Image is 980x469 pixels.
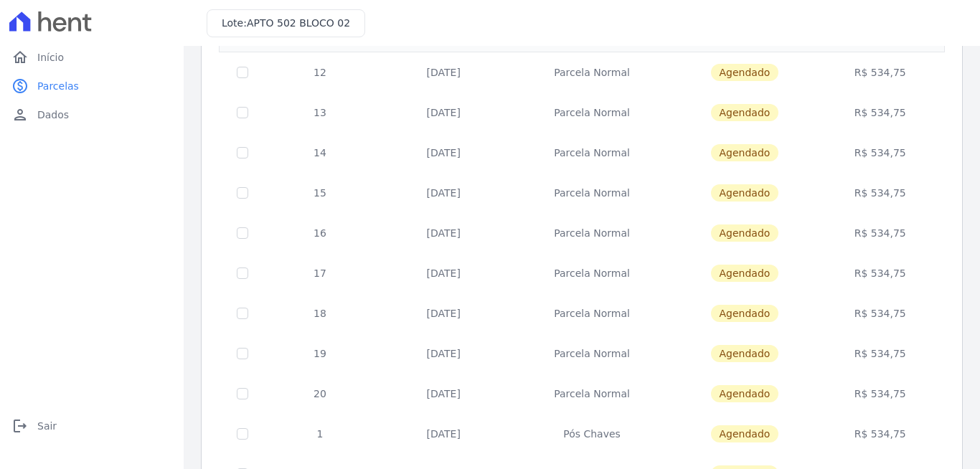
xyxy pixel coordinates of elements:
i: person [11,106,29,123]
td: Parcela Normal [513,173,672,213]
td: [DATE] [374,52,513,93]
a: paidParcelas [6,72,178,100]
span: Agendado [711,385,779,402]
span: APTO 502 BLOCO 02 [247,17,350,29]
td: [DATE] [374,213,513,253]
span: Agendado [711,184,779,202]
td: Parcela Normal [513,93,672,133]
td: Parcela Normal [513,213,672,253]
span: Agendado [711,305,779,322]
td: R$ 534,75 [819,213,942,253]
td: [DATE] [374,173,513,213]
span: Parcelas [37,79,79,93]
a: homeInício [6,43,178,72]
td: [DATE] [374,333,513,374]
td: [DATE] [374,293,513,333]
td: R$ 534,75 [819,253,942,293]
a: personDados [6,100,178,129]
td: R$ 534,75 [819,414,942,454]
td: 12 [265,52,374,93]
i: logout [11,417,29,435]
td: R$ 534,75 [819,52,942,93]
span: Agendado [711,224,779,242]
td: 17 [265,253,374,293]
span: Agendado [711,104,779,121]
td: [DATE] [374,374,513,414]
td: [DATE] [374,253,513,293]
td: 18 [265,293,374,333]
td: Parcela Normal [513,253,672,293]
td: R$ 534,75 [819,93,942,133]
td: [DATE] [374,93,513,133]
td: 15 [265,173,374,213]
td: Parcela Normal [513,293,672,333]
span: Agendado [711,265,779,282]
span: Agendado [711,64,779,81]
td: Parcela Normal [513,374,672,414]
td: 19 [265,333,374,374]
td: R$ 534,75 [819,133,942,173]
td: [DATE] [374,414,513,454]
td: [DATE] [374,133,513,173]
td: 14 [265,133,374,173]
td: 20 [265,374,374,414]
td: Parcela Normal [513,52,672,93]
h3: Lote: [222,16,350,31]
span: Sair [37,419,57,433]
span: Início [37,50,64,65]
td: Parcela Normal [513,333,672,374]
td: R$ 534,75 [819,333,942,374]
td: Parcela Normal [513,133,672,173]
span: Dados [37,108,69,122]
td: R$ 534,75 [819,374,942,414]
span: Agendado [711,345,779,362]
i: home [11,49,29,66]
a: logoutSair [6,412,178,440]
td: 16 [265,213,374,253]
span: Agendado [711,144,779,161]
i: paid [11,77,29,95]
td: R$ 534,75 [819,293,942,333]
td: R$ 534,75 [819,173,942,213]
span: Agendado [711,425,779,442]
td: Pós Chaves [513,414,672,454]
td: 1 [265,414,374,454]
td: 13 [265,93,374,133]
